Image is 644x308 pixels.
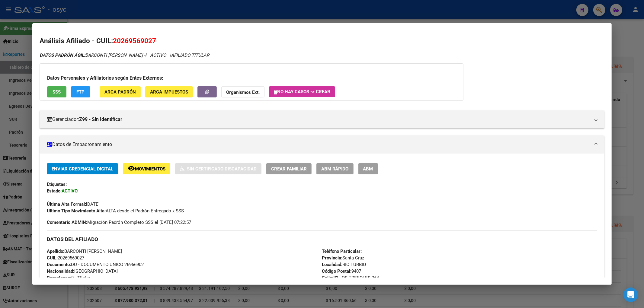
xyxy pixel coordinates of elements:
[113,37,156,45] span: 20269569027
[322,262,343,267] strong: Localidad:
[269,86,335,97] button: No hay casos -> Crear
[47,249,64,254] strong: Apellido:
[358,163,378,174] button: ABM
[47,262,71,267] strong: Documento:
[47,163,118,174] button: Enviar Credencial Digital
[322,249,362,254] strong: Teléfono Particular:
[47,208,184,214] span: ALTA desde el Padrón Entregado x SSS
[47,268,118,274] span: [GEOGRAPHIC_DATA]
[226,90,260,95] strong: Organismos Ext.
[40,135,605,154] mat-expansion-panel-header: Datos de Empadronamiento
[79,116,122,123] strong: Z99 - Sin Identificar
[47,188,62,194] strong: Estado:
[123,163,170,174] button: Movimientos
[145,86,193,97] button: ARCA Impuestos
[322,255,364,261] span: Santa Cruz
[322,275,334,281] strong: Calle:
[47,236,598,243] h3: DATOS DEL AFILIADO
[52,166,113,172] span: Enviar Credencial Digital
[47,275,90,281] span: 0 - Titular
[47,262,144,267] span: DU - DOCUMENTO UNICO 26956902
[40,52,145,58] span: BARCONTI [PERSON_NAME] -
[47,116,590,123] mat-panel-title: Gerenciador:
[322,262,366,267] span: RIO TURBIO
[316,163,354,174] button: ABM Rápido
[274,89,330,94] span: No hay casos -> Crear
[128,165,135,172] mat-icon: remove_red_eye
[266,163,312,174] button: Crear Familiar
[47,219,191,226] span: Migración Padrón Completo SSS el [DATE] 07:22:57
[363,166,373,172] span: ABM
[40,52,85,58] strong: DATOS PADRÓN ÁGIL:
[47,249,122,254] span: BARCONTI [PERSON_NAME]
[47,268,74,274] strong: Nacionalidad:
[623,287,638,302] div: Open Intercom Messenger
[47,220,87,225] strong: Comentario ADMIN:
[104,89,136,95] span: ARCA Padrón
[47,182,67,187] strong: Etiquetas:
[322,275,379,281] span: B? LOS TREBOLES 264
[47,141,590,148] mat-panel-title: Datos de Empadronamiento
[322,268,352,274] strong: Código Postal:
[76,89,85,95] span: FTP
[40,52,209,58] i: | ACTIVO |
[71,86,90,97] button: FTP
[47,255,84,261] span: 20269569027
[47,75,456,82] h3: Datos Personales y Afiliatorios según Entes Externos:
[47,275,71,281] strong: Parentesco:
[47,86,66,97] button: SSS
[47,255,58,261] strong: CUIL:
[40,36,605,46] h2: Análisis Afiliado - CUIL:
[322,255,343,261] strong: Provincia:
[53,89,61,95] span: SSS
[40,110,605,129] mat-expansion-panel-header: Gerenciador:Z99 - Sin Identificar
[100,86,141,97] button: ARCA Padrón
[321,166,349,172] span: ABM Rápido
[150,89,188,95] span: ARCA Impuestos
[47,202,100,207] span: [DATE]
[171,52,209,58] span: AFILIADO TITULAR
[47,202,86,207] strong: Última Alta Formal:
[271,166,307,172] span: Crear Familiar
[322,268,361,274] span: 9407
[175,163,261,174] button: Sin Certificado Discapacidad
[62,188,78,194] strong: ACTIVO
[187,166,257,172] span: Sin Certificado Discapacidad
[135,166,165,172] span: Movimientos
[221,86,264,97] button: Organismos Ext.
[47,208,106,214] strong: Ultimo Tipo Movimiento Alta:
